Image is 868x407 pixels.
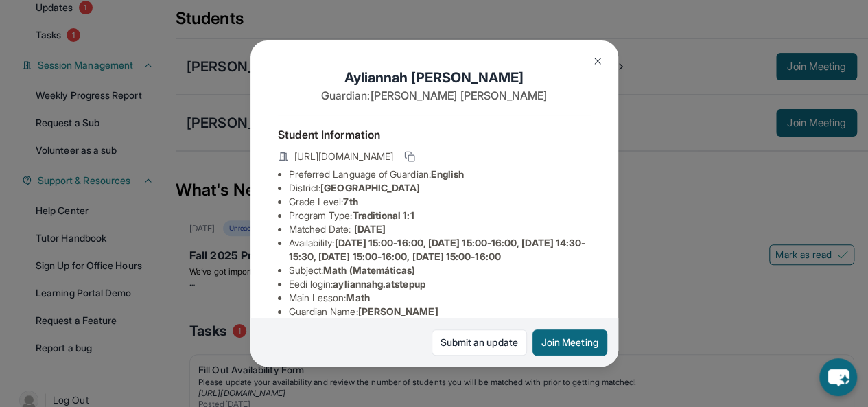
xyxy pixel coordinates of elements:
[343,196,357,207] span: 7th
[289,167,591,181] li: Preferred Language of Guardian:
[289,264,591,277] li: Subject :
[346,292,369,303] span: Math
[431,168,465,180] span: English
[352,209,414,221] span: Traditional 1:1
[358,305,438,317] span: [PERSON_NAME]
[354,223,386,235] span: [DATE]
[289,195,591,209] li: Grade Level:
[289,277,591,291] li: Eedi login :
[289,222,591,236] li: Matched Date:
[289,181,591,195] li: District:
[532,329,607,356] button: Join Meeting
[289,209,591,222] li: Program Type:
[278,68,591,87] h1: Ayliannah [PERSON_NAME]
[289,291,591,305] li: Main Lesson :
[278,126,591,143] h4: Student Information
[294,150,393,163] span: [URL][DOMAIN_NAME]
[289,237,586,262] span: [DATE] 15:00-16:00, [DATE] 15:00-16:00, [DATE] 14:30-15:30, [DATE] 15:00-16:00, [DATE] 15:00-16:00
[401,148,418,165] button: Copy link
[289,305,591,318] li: Guardian Name :
[320,182,420,194] span: [GEOGRAPHIC_DATA]
[333,278,425,290] span: ayliannahg.atstepup
[323,264,415,276] span: Math (Matemáticas)
[432,329,527,356] a: Submit an update
[592,56,603,67] img: Close Icon
[278,87,591,104] p: Guardian: [PERSON_NAME] [PERSON_NAME]
[289,236,591,264] li: Availability:
[819,358,857,396] button: chat-button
